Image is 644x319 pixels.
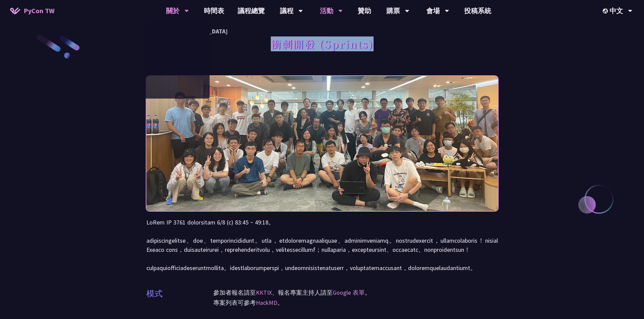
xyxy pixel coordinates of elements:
[333,289,365,296] a: Google 表單
[24,6,54,16] span: PyCon TW
[256,289,272,296] a: KKTIX
[145,23,210,39] a: PyCon [GEOGRAPHIC_DATA]
[256,299,277,307] a: HackMD
[3,2,61,19] a: PyCon TW
[10,7,20,14] img: Home icon of PyCon TW 2025
[603,8,610,14] img: Locale Icon
[146,218,498,272] p: LoRem IP 3761 dolorsitam 6/8 (c) 83:45 ~ 49:18。 adipiscingelitse、doe、temporincididunt。utla，etdolo...
[271,34,374,54] h1: 衝刺開發 (Sprints)
[146,288,163,300] p: 模式
[146,58,498,229] img: Photo of PyCon Taiwan Sprints
[213,298,498,308] p: 專案列表可參考 。
[213,288,498,298] p: 參加者報名請至 、報名專案主持人請至 。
